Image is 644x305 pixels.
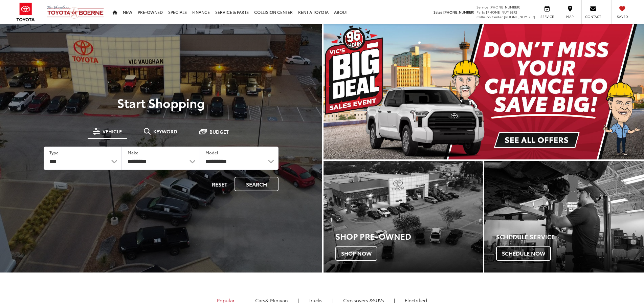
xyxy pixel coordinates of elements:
li: | [296,297,301,304]
span: Saved [615,14,630,19]
div: Toyota [324,161,483,273]
span: Keyword [153,129,177,134]
div: Toyota [484,161,644,273]
span: Service [476,4,488,9]
span: Contact [585,14,601,19]
span: Budget [209,129,229,134]
span: & Minivan [265,297,288,304]
h4: Schedule Service [496,234,644,240]
span: Map [562,14,577,19]
span: [PHONE_NUMBER] [504,14,535,19]
p: Start Shopping [28,96,294,109]
li: | [392,297,397,304]
span: Schedule Now [496,246,551,261]
span: Vehicle [103,129,122,134]
a: Schedule Service Schedule Now [484,161,644,273]
button: Search [235,177,279,191]
label: Type [49,150,59,155]
a: Shop Pre-Owned Shop Now [324,161,483,273]
span: Shop Now [335,246,377,261]
li: | [331,297,335,304]
img: Vic Vaughan Toyota of Boerne [47,5,104,19]
span: Service [539,14,555,19]
span: [PHONE_NUMBER] [443,9,474,15]
label: Model [205,150,218,155]
span: Crossovers & [343,297,373,304]
button: Reset [206,177,233,191]
span: [PHONE_NUMBER] [486,9,517,15]
span: [PHONE_NUMBER] [489,4,520,9]
li: | [243,297,247,304]
span: Parts [476,9,485,15]
h3: Shop Pre-Owned [335,232,483,240]
label: Make [128,150,138,155]
span: Sales [434,9,442,15]
span: Collision Center [476,14,503,19]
